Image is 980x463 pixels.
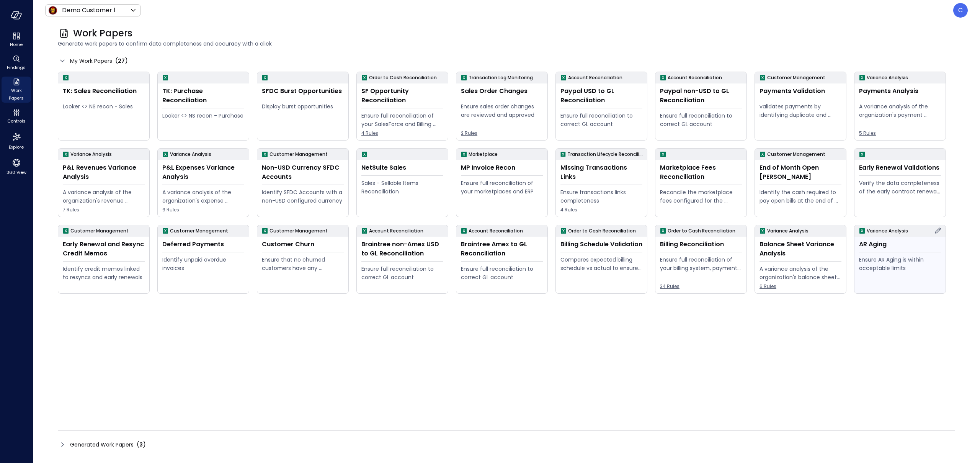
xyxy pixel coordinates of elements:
[867,74,908,82] p: Variance Analysis
[361,129,443,137] span: 4 Rules
[361,265,443,281] div: Ensure full reconciliation to correct GL account
[118,57,125,65] span: 27
[461,102,543,119] div: Ensure sales order changes are reviewed and approved
[461,179,543,196] div: Ensure full reconciliation of your marketplaces and ERP
[162,240,244,249] div: Deferred Payments
[361,111,443,128] div: Ensure full reconciliation of your SalesForce and Billing system
[62,6,116,15] p: Demo Customer 1
[269,151,328,158] p: Customer Management
[660,283,742,290] span: 34 Rules
[63,87,145,96] div: TK: Sales Reconciliation
[73,27,132,39] span: Work Papers
[759,188,841,205] div: Identify the cash required to pay open bills at the end of the month
[867,227,908,235] p: Variance Analysis
[58,39,955,48] span: Generate work papers to confirm data completeness and accuracy with a click
[369,227,423,235] p: Account Reconciliation
[859,87,941,96] div: Payments Analysis
[953,3,968,18] div: Chris Wallace
[759,283,841,290] span: 6 Rules
[369,74,437,82] p: Order to Cash Reconciliation
[7,117,26,125] span: Controls
[63,163,145,182] div: P&L Revenues Variance Analysis
[469,227,523,235] p: Account Reconciliation
[70,151,112,158] p: Variance Analysis
[139,441,143,448] span: 3
[63,188,145,205] div: A variance analysis of the organization's revenue accounts
[262,240,344,249] div: Customer Churn
[262,102,344,111] div: Display burst opportunities
[660,87,742,105] div: Paypal non-USD to GL Reconciliation
[560,163,642,182] div: Missing Transactions Links
[660,240,742,249] div: Billing Reconciliation
[560,240,642,249] div: Billing Schedule Validation
[262,87,344,96] div: SFDC Burst Opportunities
[170,227,228,235] p: Customer Management
[162,206,244,214] span: 6 Rules
[170,151,211,158] p: Variance Analysis
[759,240,841,258] div: Balance Sheet Variance Analysis
[461,87,543,96] div: Sales Order Changes
[859,255,941,272] div: Ensure AR Aging is within acceptable limits
[767,151,825,158] p: Customer Management
[70,227,129,235] p: Customer Management
[759,87,841,96] div: Payments Validation
[560,255,642,272] div: Compares expected billing schedule vs actual to ensure timely and compliant invoicing
[63,206,145,214] span: 7 Rules
[361,240,443,258] div: Braintree non-Amex USD to GL Reconciliation
[759,102,841,119] div: validates payments by identifying duplicate and erroneous entries.
[461,240,543,258] div: Braintree Amex to GL Reconciliation
[568,74,622,82] p: Account Reconciliation
[660,163,742,182] div: Marketplace Fees Reconciliation
[660,255,742,272] div: Ensure full reconciliation of your billing system, payments gateway, and ERP
[63,102,145,111] div: Looker <> NS recon - Sales
[668,74,722,82] p: Account Reconciliation
[9,143,24,151] span: Explore
[361,163,443,172] div: NetSuite Sales
[10,41,23,48] span: Home
[269,227,328,235] p: Customer Management
[162,87,244,105] div: TK: Purchase Reconciliation
[262,255,344,272] div: Ensure that no churned customers have any remaining open invoices
[361,87,443,105] div: SF Opportunity Reconciliation
[859,102,941,119] div: A variance analysis of the organization's payment transactions
[262,188,344,205] div: Identify SFDC Accounts with a non-USD configured currency
[859,163,941,172] div: Early Renewal Validations
[660,188,742,205] div: Reconcile the marketplace fees configured for the Opportunity to the actual fees being paid
[560,188,642,205] div: Ensure transactions links completeness
[958,6,963,15] p: C
[668,227,735,235] p: Order to Cash Reconciliation
[759,265,841,281] div: A variance analysis of the organization's balance sheet accounts
[560,206,642,214] span: 4 Rules
[162,111,244,120] div: Looker <> NS recon - Purchase
[162,188,244,205] div: A variance analysis of the organization's expense accounts
[461,163,543,172] div: MP Invoice Recon
[162,163,244,182] div: P&L Expenses Variance Analysis
[70,440,134,449] span: Generated Work Papers
[859,179,941,196] div: Verify the data completeness of the early contract renewal process
[567,151,644,158] p: Transaction Lifecycle Reconciliation
[560,111,642,128] div: Ensure full reconciliation to correct GL account
[859,129,941,137] span: 5 Rules
[461,129,543,137] span: 2 Rules
[63,240,145,258] div: Early Renewal and Resync Credit Memos
[859,240,941,249] div: AR Aging
[767,227,808,235] p: Variance Analysis
[767,74,825,82] p: Customer Management
[5,87,28,102] span: Work Papers
[262,163,344,182] div: Non-USD Currency SFDC Accounts
[7,64,26,71] span: Findings
[759,163,841,182] div: End of Month Open [PERSON_NAME]
[70,57,112,65] span: My Work Papers
[2,54,31,72] div: Findings
[2,130,31,152] div: Explore
[469,151,498,158] p: Marketplace
[63,265,145,281] div: Identify credit memos linked to resyncs and early renewals
[560,87,642,105] div: Paypal USD to GL Reconciliation
[469,74,533,82] p: Transaction Log Monitoring
[48,6,57,15] img: Icon
[2,156,31,177] div: 360 View
[361,179,443,196] div: Sales - Sellable Items Reconciliation
[461,265,543,281] div: Ensure full reconciliation to correct GL account
[7,169,26,176] span: 360 View
[2,107,31,126] div: Controls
